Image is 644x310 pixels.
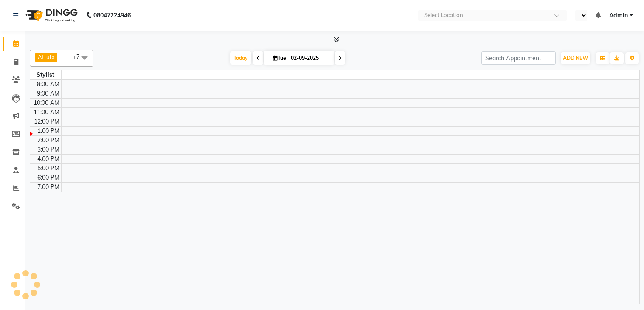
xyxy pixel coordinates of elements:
input: 2025-09-02 [288,52,331,65]
div: 4:00 PM [36,155,61,163]
b: 08047224946 [93,3,131,27]
div: 7:00 PM [36,183,61,192]
div: 1:00 PM [36,127,61,135]
div: 3:00 PM [36,145,61,154]
span: ADD NEW [563,55,588,61]
div: 9:00 AM [35,89,61,98]
span: Admin [609,11,628,20]
button: ADD NEW [561,52,590,64]
div: 8:00 AM [35,80,61,89]
div: Select Location [424,11,463,20]
div: 11:00 AM [32,108,61,117]
span: +7 [73,53,86,60]
span: Tue [271,55,288,61]
input: Search Appointment [481,51,556,65]
img: logo [22,3,80,27]
div: Stylist [30,70,61,79]
span: Attul [38,54,51,60]
span: Today [230,51,251,65]
a: x [51,54,55,60]
div: 12:00 PM [32,117,61,126]
div: 5:00 PM [36,164,61,173]
div: 2:00 PM [36,136,61,145]
div: 10:00 AM [32,99,61,107]
div: 6:00 PM [36,173,61,182]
